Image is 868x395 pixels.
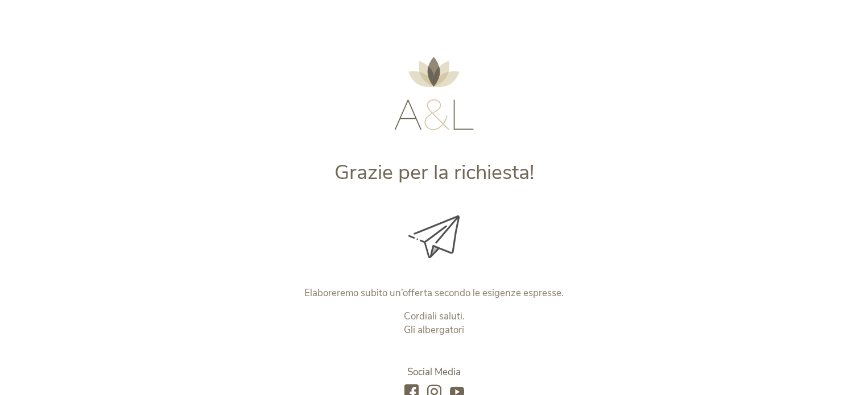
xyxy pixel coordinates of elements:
p: Elaboreremo subito un’offerta secondo le esigenze espresse. [197,286,672,300]
span: Social Media [407,365,461,379]
span: Grazie per la richiesta! [334,159,534,186]
p: Cordiali saluti. Gli albergatori [197,310,672,337]
img: Grazie per la richiesta! [408,215,460,258]
img: AMONTI & LUNARIS Wellnessresort [394,57,474,130]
